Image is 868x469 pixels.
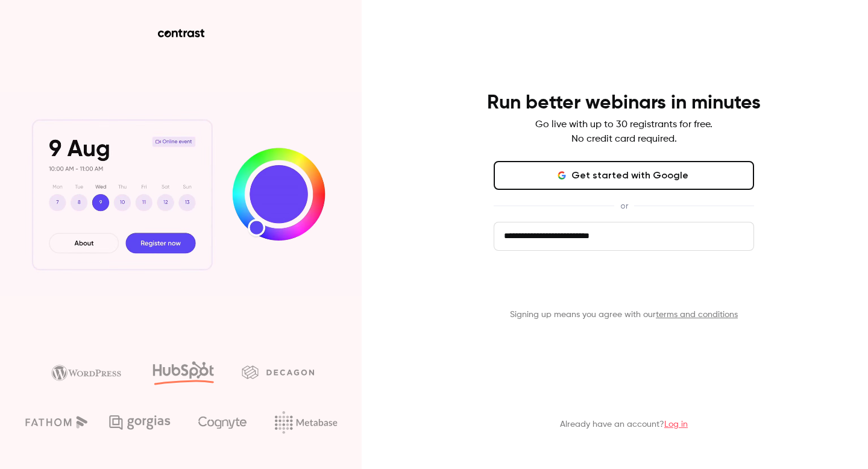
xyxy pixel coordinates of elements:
[656,310,738,319] a: terms and conditions
[535,118,712,146] p: Go live with up to 30 registrants for free. No credit card required.
[614,200,634,212] span: or
[487,91,761,115] h4: Run better webinars in minutes
[242,365,314,379] img: decagon
[664,420,688,429] a: Log in
[494,270,754,299] button: Get started
[494,309,754,321] p: Signing up means you agree with our
[560,418,688,430] p: Already have an account?
[494,161,754,190] button: Get started with Google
